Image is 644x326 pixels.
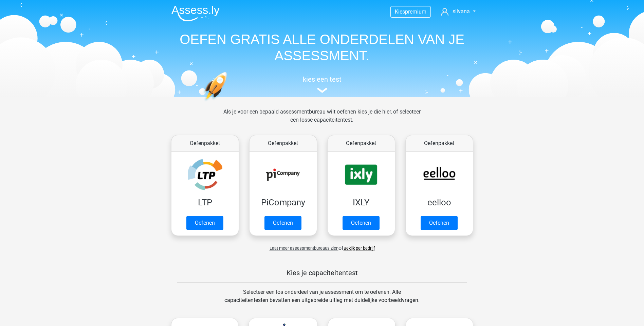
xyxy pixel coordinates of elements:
[395,8,405,15] span: Kies
[177,269,467,277] h5: Kies je capaciteitentest
[166,75,478,93] a: kies een test
[317,88,327,93] img: assessment
[171,5,220,21] img: Assessly
[218,108,426,132] div: Als je voor een bepaald assessmentbureau wilt oefenen kies je die hier, of selecteer een losse ca...
[391,7,430,16] a: Kiespremium
[453,8,470,15] span: silvana
[186,216,223,230] a: Oefenen
[438,7,478,16] a: silvana
[405,8,426,15] span: premium
[166,239,478,252] div: of
[344,246,375,251] a: Bekijk per bedrijf
[203,72,253,133] img: oefenen
[343,216,380,230] a: Oefenen
[166,75,478,83] h5: kies een test
[264,216,301,230] a: Oefenen
[421,216,458,230] a: Oefenen
[218,288,426,312] div: Selecteer een los onderdeel van je assessment om te oefenen. Alle capaciteitentesten bevatten een...
[166,31,478,64] h1: OEFEN GRATIS ALLE ONDERDELEN VAN JE ASSESSMENT.
[270,246,338,251] span: Laat meer assessmentbureaus zien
